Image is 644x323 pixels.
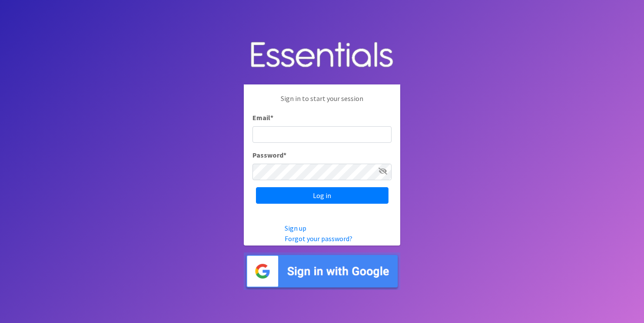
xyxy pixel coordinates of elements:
img: Human Essentials [244,33,400,78]
abbr: required [270,113,273,122]
img: Sign in with Google [244,252,400,290]
a: Forgot your password? [285,234,352,243]
p: Sign in to start your session [252,93,392,112]
label: Email [252,112,273,123]
input: Log in [256,187,388,204]
abbr: required [283,151,286,159]
label: Password [252,150,286,160]
a: Sign up [285,224,306,232]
